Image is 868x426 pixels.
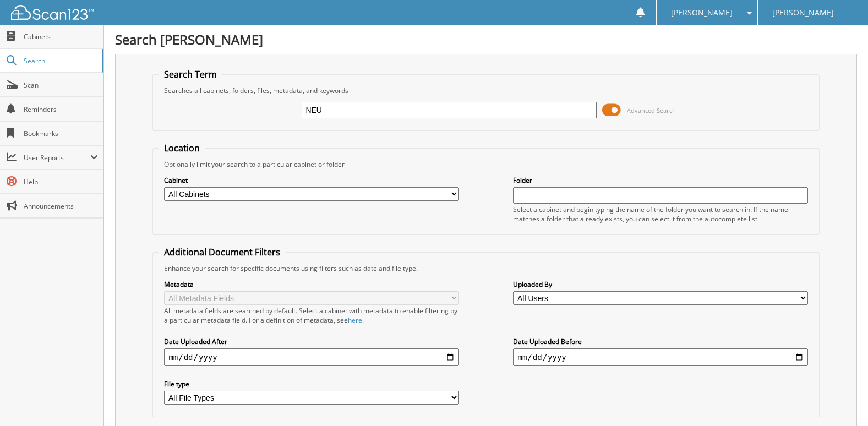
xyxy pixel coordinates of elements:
div: All metadata fields are searched by default. Select a cabinet with metadata to enable filtering b... [164,306,458,325]
label: Metadata [164,280,458,289]
legend: Location [159,142,205,154]
label: Date Uploaded Before [513,337,807,346]
legend: Additional Document Filters [159,246,286,258]
iframe: Chat Widget [813,373,868,426]
span: Scan [24,80,98,90]
div: Select a cabinet and begin typing the name of the folder you want to search in. If the name match... [513,205,807,223]
label: Folder [513,176,807,185]
h1: Search [PERSON_NAME] [115,30,857,48]
a: here [348,315,362,325]
span: Search [24,56,96,65]
span: [PERSON_NAME] [671,9,733,16]
span: [PERSON_NAME] [772,9,834,16]
label: File type [164,379,458,389]
label: Date Uploaded After [164,337,458,346]
div: Searches all cabinets, folders, files, metadata, and keywords [159,86,813,95]
img: scan123-logo-white.svg [11,5,94,20]
span: Help [24,177,98,187]
legend: Search Term [159,68,222,80]
span: User Reports [24,153,90,162]
input: start [164,348,458,366]
span: Announcements [24,201,98,211]
label: Uploaded By [513,280,807,289]
div: Optionally limit your search to a particular cabinet or folder [159,160,813,169]
span: Bookmarks [24,129,98,138]
label: Cabinet [164,176,458,185]
div: Enhance your search for specific documents using filters such as date and file type. [159,264,813,273]
span: Reminders [24,105,98,114]
input: end [513,348,807,366]
span: Cabinets [24,32,98,41]
span: Advanced Search [627,106,676,114]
